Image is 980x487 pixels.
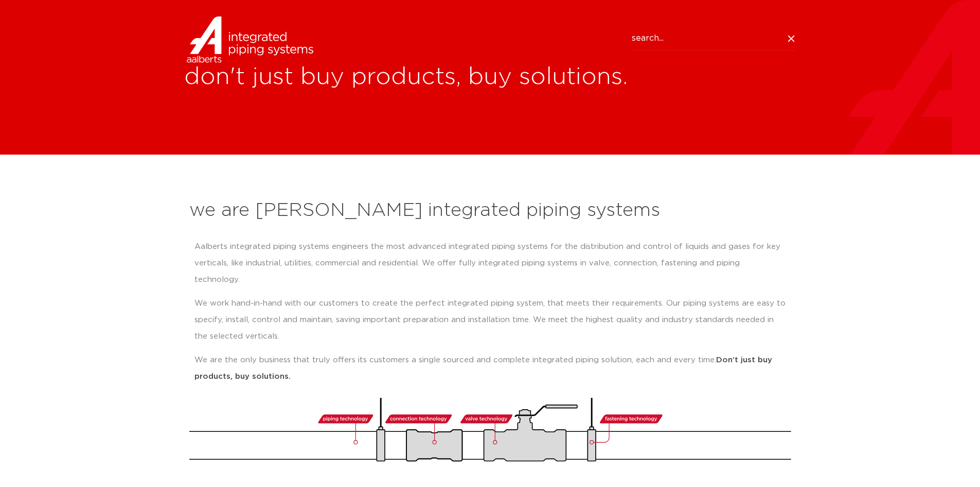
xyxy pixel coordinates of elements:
[632,27,796,51] input: search...
[189,198,791,223] h2: we are [PERSON_NAME] integrated piping systems
[194,295,786,345] p: We work hand-in-hand with our customers to create the perfect integrated piping system, that meet...
[194,239,786,288] p: Aalberts integrated piping systems engineers the most advanced integrated piping systems for the ...
[194,352,786,385] p: We are the only business that truly offers its customers a single sourced and complete integrated...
